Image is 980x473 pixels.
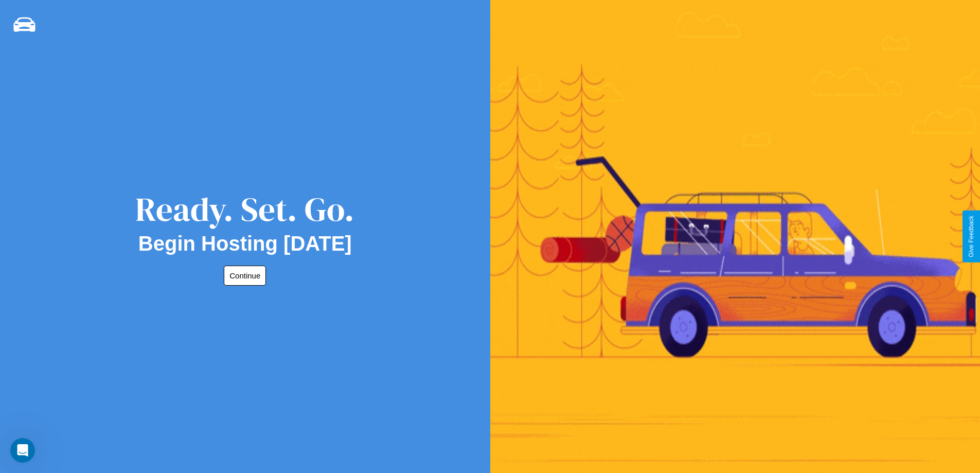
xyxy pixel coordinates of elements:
div: Ready. Set. Go. [135,186,354,232]
button: Continue [224,266,266,286]
div: Give Feedback [968,216,975,257]
iframe: Intercom live chat [10,438,35,463]
h2: Begin Hosting [DATE] [138,232,352,255]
